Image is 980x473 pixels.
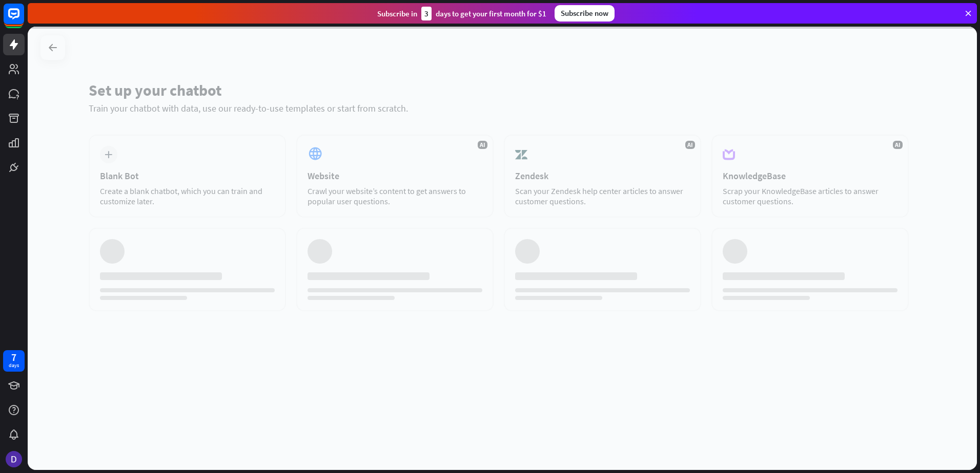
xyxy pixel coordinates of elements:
[9,362,19,369] div: days
[11,353,16,362] div: 7
[3,350,25,372] a: 7 days
[421,7,432,20] div: 3
[555,5,615,21] div: Subscribe now
[377,7,546,20] div: Subscribe in days to get your first month for $1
